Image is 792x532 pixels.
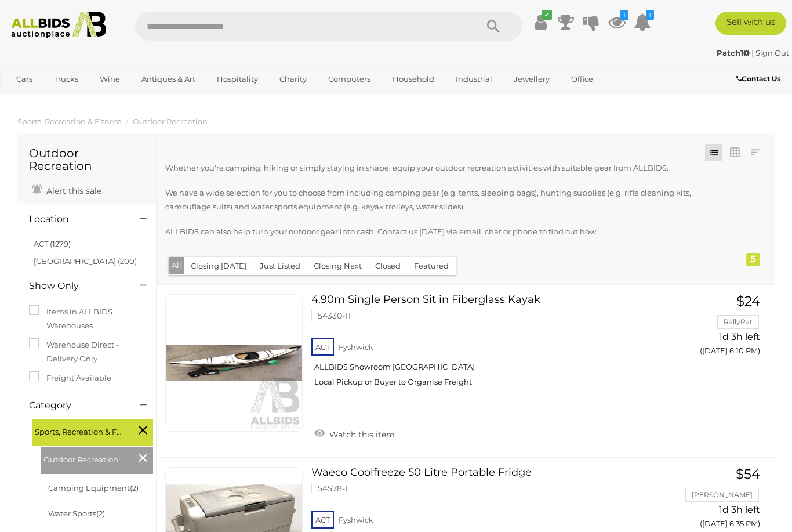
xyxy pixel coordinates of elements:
[29,305,144,332] label: Items in ALLBIDS Warehouses
[165,225,707,238] p: ALLBIDS can also help turn your outdoor gear into cash. Contact us [DATE] via email, chat or phon...
[564,70,601,89] a: Office
[634,12,651,32] a: 1
[646,10,654,20] i: 1
[307,257,369,275] button: Closing Next
[35,422,122,439] span: Sports, Recreation & Fitness
[715,12,786,35] a: Sell with us
[385,70,442,89] a: Household
[92,70,128,89] a: Wine
[9,89,48,108] a: Sports
[165,186,707,213] p: We have a wide selection for you to choose from including camping gear (e.g. tents, sleeping bags...
[29,371,111,385] label: Freight Available
[736,74,780,83] b: Contact Us
[34,239,71,248] a: ACT (1279)
[165,161,707,175] p: Whether you're camping, hiking or simply staying in shape, equip your outdoor recreation activiti...
[736,466,760,482] span: $54
[6,12,111,38] img: Allbids.com.au
[46,70,86,89] a: Trucks
[751,48,754,57] span: |
[407,257,456,275] button: Featured
[755,48,789,57] a: Sign Out
[29,281,122,291] h4: Show Only
[48,483,139,493] a: Camping Equipment(2)
[448,70,500,89] a: Industrial
[464,12,522,41] button: Search
[311,425,398,442] a: Watch this item
[43,186,101,196] span: Alert this sale
[320,294,663,396] a: 4.90m Single Person Sit in Fiberglass Kayak 54330-11 ACT Fyshwick ALLBIDS Showroom [GEOGRAPHIC_DA...
[133,117,208,126] a: Outdoor Recreation
[608,12,626,32] a: 1
[29,400,122,411] h4: Category
[184,257,253,275] button: Closing [DATE]
[253,257,307,275] button: Just Listed
[680,294,763,362] a: $24 RallyRat 1d 3h left ([DATE] 6:10 PM)
[48,509,105,518] a: Water Sports(2)
[134,70,203,89] a: Antiques & Art
[43,450,130,466] span: Outdoor Recreation
[96,509,105,518] span: (2)
[717,48,751,57] a: Patch1
[29,147,144,172] h1: Outdoor Recreation
[9,70,40,89] a: Cars
[272,70,314,89] a: Charity
[506,70,557,89] a: Jewellery
[17,117,121,126] a: Sports, Recreation & Fitness
[717,48,750,57] strong: Patch1
[209,70,266,89] a: Hospitality
[321,70,378,89] a: Computers
[746,253,760,266] div: 5
[326,429,395,440] span: Watch this item
[532,12,549,32] a: ✔
[736,73,783,85] a: Contact Us
[736,293,760,309] span: $24
[130,483,139,493] span: (2)
[29,181,104,198] a: Alert this sale
[29,214,122,225] h4: Location
[54,89,151,108] a: [GEOGRAPHIC_DATA]
[620,10,628,20] i: 1
[34,256,137,266] a: [GEOGRAPHIC_DATA] (200)
[29,338,144,365] label: Warehouse Direct - Delivery Only
[368,257,408,275] button: Closed
[542,10,552,20] i: ✔
[169,257,184,274] button: All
